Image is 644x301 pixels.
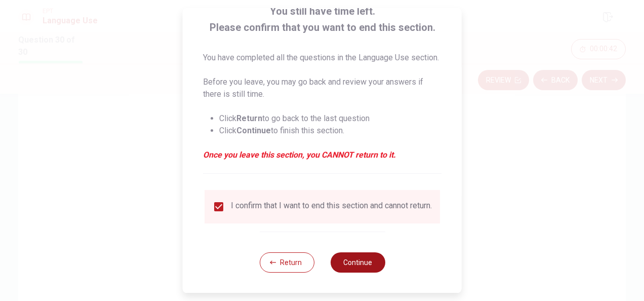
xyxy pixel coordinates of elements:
button: Continue [330,252,385,273]
strong: Return [236,114,262,123]
button: Return [259,252,314,273]
p: Before you leave, you may go back and review your answers if there is still time. [203,76,441,100]
li: Click to finish this section. [219,125,441,137]
div: I confirm that I want to end this section and cannot return. [231,201,432,213]
li: Click to go back to the last question [219,112,441,125]
p: You have completed all the questions in the Language Use section. [203,52,441,64]
em: Once you leave this section, you CANNOT return to it. [203,149,441,161]
span: You still have time left. Please confirm that you want to end this section. [203,3,441,35]
strong: Continue [236,126,271,135]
